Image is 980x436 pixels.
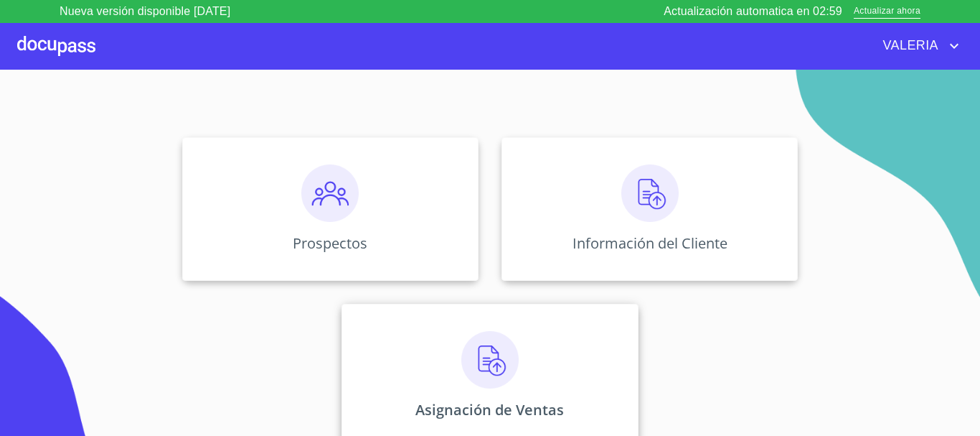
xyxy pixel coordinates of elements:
[621,164,679,222] img: carga.png
[301,164,359,222] img: prospectos.png
[60,3,230,20] p: Nueva versión disponible [DATE]
[854,4,920,19] span: Actualizar ahora
[461,331,519,389] img: carga.png
[664,3,842,20] p: Actualización automatica en 02:59
[872,34,963,57] button: account of current user
[573,233,727,253] p: Información del Cliente
[293,233,367,253] p: Prospectos
[415,400,564,419] p: Asignación de Ventas
[872,34,946,57] span: VALERIA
